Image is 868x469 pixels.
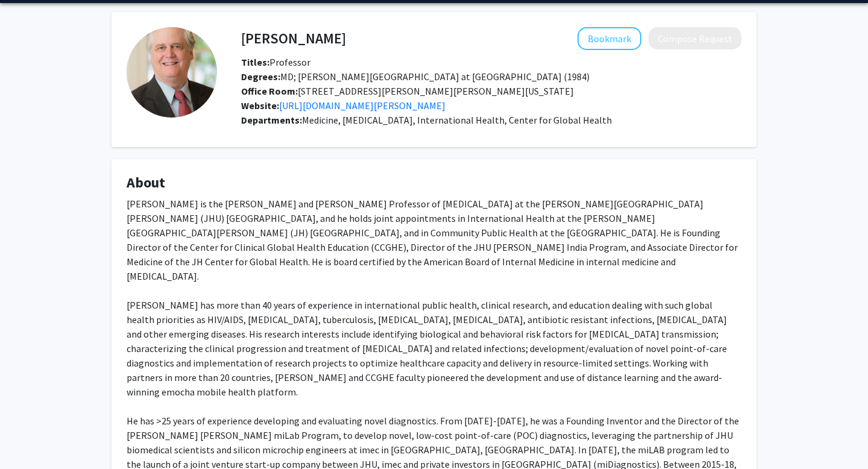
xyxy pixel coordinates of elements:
[241,56,269,68] b: Titles:
[241,85,298,97] b: Office Room:
[127,174,741,192] h4: About
[241,114,302,126] b: Departments:
[127,27,217,118] img: Profile Picture
[241,71,280,83] b: Degrees:
[577,27,641,50] button: Add Bob Bollinger to Bookmarks
[241,85,574,97] span: [STREET_ADDRESS][PERSON_NAME][PERSON_NAME][US_STATE]
[241,71,590,83] span: MD; [PERSON_NAME][GEOGRAPHIC_DATA] at [GEOGRAPHIC_DATA] (1984)
[9,415,51,460] iframe: Chat
[279,99,445,112] a: Opens in a new tab
[241,27,346,49] h4: [PERSON_NAME]
[302,114,612,126] span: Medicine, [MEDICAL_DATA], International Health, Center for Global Health
[241,56,310,68] span: Professor
[241,99,279,112] b: Website:
[649,27,741,49] button: Compose Request to Bob Bollinger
